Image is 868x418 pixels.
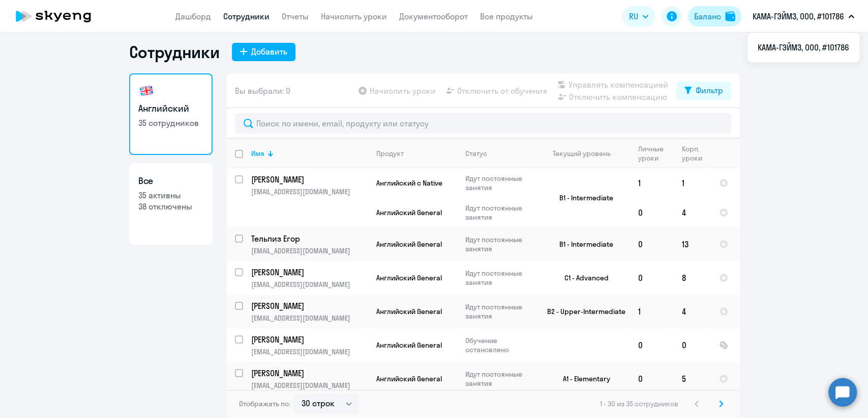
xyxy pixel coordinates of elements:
[251,246,368,255] p: [EMAIL_ADDRESS][DOMAIN_NAME]
[696,84,723,96] div: Фильтр
[674,198,711,227] td: 4
[282,11,309,21] a: Отчеты
[251,187,368,196] p: [EMAIL_ADDRESS][DOMAIN_NAME]
[235,85,290,97] span: Вы выбрали: 0
[535,227,630,261] td: B1 - Intermediate
[251,368,368,379] a: [PERSON_NAME]
[465,302,535,321] p: Идут постоянные занятия
[251,313,368,323] p: [EMAIL_ADDRESS][DOMAIN_NAME]
[376,341,442,350] span: Английский General
[376,240,442,249] span: Английский General
[465,203,535,222] p: Идут постоянные занятия
[630,362,674,396] td: 0
[239,399,290,408] span: Отображать по:
[676,82,731,100] button: Фильтр
[725,11,735,21] img: balance
[622,6,655,27] button: RU
[251,149,368,158] div: Имя
[629,10,638,22] span: RU
[544,149,630,158] div: Текущий уровень
[747,33,859,62] ul: RU
[674,227,711,261] td: 13
[129,163,213,245] a: Все35 активны38 отключены
[376,307,442,316] span: Английский General
[376,178,442,188] span: Английский с Native
[223,11,270,21] a: Сотрудники
[480,11,533,21] a: Все продукты
[753,10,844,22] p: КАМА-ГЭЙМЗ, ООО, #101786
[747,4,859,29] button: КАМА-ГЭЙМЗ, ООО, #101786
[465,149,487,158] div: Статус
[674,261,711,295] td: 8
[682,144,710,163] div: Корп. уроки
[674,328,711,362] td: 0
[535,168,630,227] td: B1 - Intermediate
[138,117,203,128] p: 35 сотрудников
[251,174,366,185] p: [PERSON_NAME]
[138,190,203,201] p: 35 активны
[694,10,721,22] div: Баланс
[376,273,442,282] span: Английский General
[129,42,220,62] h1: Сотрудники
[251,381,368,390] p: [EMAIL_ADDRESS][DOMAIN_NAME]
[630,328,674,362] td: 0
[251,45,287,58] div: Добавить
[535,261,630,295] td: C1 - Advanced
[232,43,295,61] button: Добавить
[465,336,535,354] p: Обучение остановлено
[251,149,264,158] div: Имя
[638,144,673,163] div: Личные уроки
[465,370,535,388] p: Идут постоянные занятия
[674,295,711,328] td: 4
[399,11,468,21] a: Документооборот
[376,208,442,217] span: Английский General
[175,11,211,21] a: Дашборд
[251,347,368,356] p: [EMAIL_ADDRESS][DOMAIN_NAME]
[251,174,368,185] a: [PERSON_NAME]
[251,334,368,345] a: [PERSON_NAME]
[251,280,368,289] p: [EMAIL_ADDRESS][DOMAIN_NAME]
[251,368,366,379] p: [PERSON_NAME]
[535,362,630,396] td: A1 - Elementary
[138,102,203,115] h3: Английский
[630,168,674,198] td: 1
[674,168,711,198] td: 1
[251,267,366,278] p: [PERSON_NAME]
[251,334,366,345] p: [PERSON_NAME]
[535,295,630,328] td: B2 - Upper-Intermediate
[321,11,387,21] a: Начислить уроки
[376,374,442,383] span: Английский General
[465,235,535,253] p: Идут постоянные занятия
[630,295,674,328] td: 1
[138,83,155,99] img: english
[630,261,674,295] td: 0
[251,300,368,311] a: [PERSON_NAME]
[674,362,711,396] td: 5
[138,201,203,212] p: 38 отключены
[251,233,368,244] a: Тельпиз Егор
[235,113,731,134] input: Поиск по имени, email, продукту или статусу
[465,174,535,192] p: Идут постоянные занятия
[688,6,741,27] button: Балансbalance
[600,399,678,408] span: 1 - 30 из 35 сотрудников
[251,233,366,244] p: Тельпиз Егор
[465,269,535,287] p: Идут постоянные занятия
[630,198,674,227] td: 0
[376,149,404,158] div: Продукт
[553,149,611,158] div: Текущий уровень
[138,174,203,188] h3: Все
[129,73,213,155] a: Английский35 сотрудников
[630,227,674,261] td: 0
[251,300,366,311] p: [PERSON_NAME]
[251,267,368,278] a: [PERSON_NAME]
